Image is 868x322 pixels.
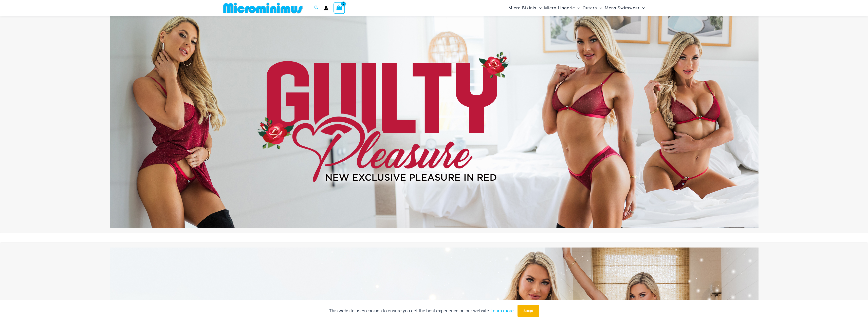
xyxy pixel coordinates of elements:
a: Search icon link [314,5,319,11]
a: View Shopping Cart, empty [334,2,345,14]
button: Accept [518,305,539,317]
span: Mens Swimwear [605,2,640,14]
span: Menu Toggle [597,2,602,14]
img: MM SHOP LOGO FLAT [221,2,305,14]
p: This website uses cookies to ensure you get the best experience on our website. [329,307,514,315]
span: Menu Toggle [537,2,542,14]
a: Account icon link [324,6,328,10]
img: Guilty Pleasures Red Lingerie [110,8,759,228]
span: Micro Bikinis [508,2,537,14]
a: Micro BikinisMenu ToggleMenu Toggle [507,2,543,14]
span: Menu Toggle [640,2,645,14]
a: Learn more [490,308,514,313]
a: OutersMenu ToggleMenu Toggle [581,2,603,14]
span: Micro Lingerie [544,2,575,14]
a: Mens SwimwearMenu ToggleMenu Toggle [603,2,646,14]
span: Menu Toggle [575,2,580,14]
span: Outers [583,2,597,14]
a: Micro LingerieMenu ToggleMenu Toggle [543,2,581,14]
nav: Site Navigation [506,1,647,15]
